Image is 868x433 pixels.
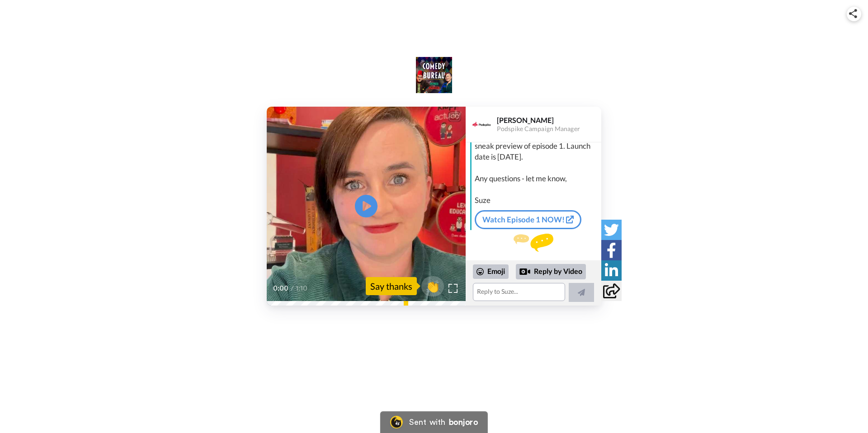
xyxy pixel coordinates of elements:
img: message.svg [514,234,553,252]
div: Reply by Video [516,264,586,279]
button: 👏 [421,276,444,297]
img: Profile Image [471,113,492,135]
span: / [291,283,294,294]
img: Full screen [448,284,458,293]
div: Reply by Video [519,266,530,277]
span: 1:10 [296,283,311,294]
div: Send Suze a reply. [466,234,601,267]
div: Say thanks [366,277,417,295]
div: Podspike Campaign Manager [497,125,601,133]
span: 0:00 [273,283,289,294]
div: Emoji [473,264,509,279]
a: Watch Episode 1 NOW! [475,210,581,229]
img: ic_share.svg [849,9,857,18]
img: logo [416,57,452,93]
div: CC [449,112,460,121]
div: [PERSON_NAME] [497,116,601,124]
span: 👏 [421,279,444,293]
